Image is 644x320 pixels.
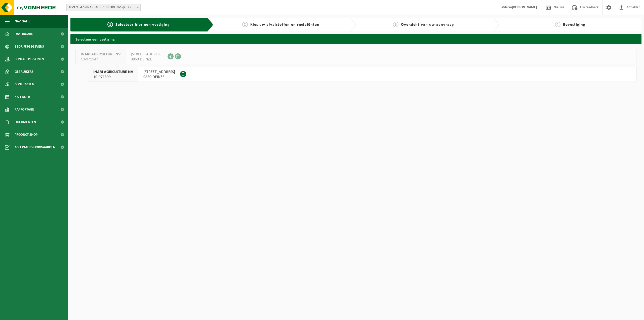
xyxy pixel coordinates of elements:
[93,69,133,75] span: INARI AGRICULTURE NV
[242,22,248,27] span: 2
[93,75,133,80] span: 10-971599
[15,103,34,116] span: Rapportage
[15,116,36,128] span: Documenten
[81,57,120,62] span: 10-971547
[15,78,34,91] span: Contracten
[512,6,537,9] strong: [PERSON_NAME]
[555,22,560,27] span: 4
[115,23,170,27] span: Selecteer hier een vestiging
[401,23,454,27] span: Overzicht van uw aanvraag
[67,4,140,11] span: 10-971547 - INARI AGRICULTURE NV - DEINZE
[131,57,163,62] span: 9850 DEINZE
[88,67,636,82] button: INARI AGRICULTURE NV 10-971599 [STREET_ADDRESS]9850 DEINZE
[15,15,30,28] span: Navigatie
[393,22,398,27] span: 3
[143,69,175,75] span: [STREET_ADDRESS]
[15,28,33,40] span: Dashboard
[15,91,30,103] span: Kalender
[107,22,113,27] span: 1
[15,141,55,154] span: Acceptatievoorwaarden
[143,75,175,80] span: 9850 DEINZE
[15,65,33,78] span: Gebruikers
[250,23,319,27] span: Kies uw afvalstoffen en recipiënten
[15,40,44,53] span: Bedrijfsgegevens
[81,52,120,57] span: INARI AGRICULTURE NV
[70,34,641,44] h2: Selecteer een vestiging
[15,53,44,65] span: Contactpersonen
[563,23,585,27] span: Bevestiging
[15,128,37,141] span: Product Shop
[131,52,163,57] span: [STREET_ADDRESS]
[66,4,141,11] span: 10-971547 - INARI AGRICULTURE NV - DEINZE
